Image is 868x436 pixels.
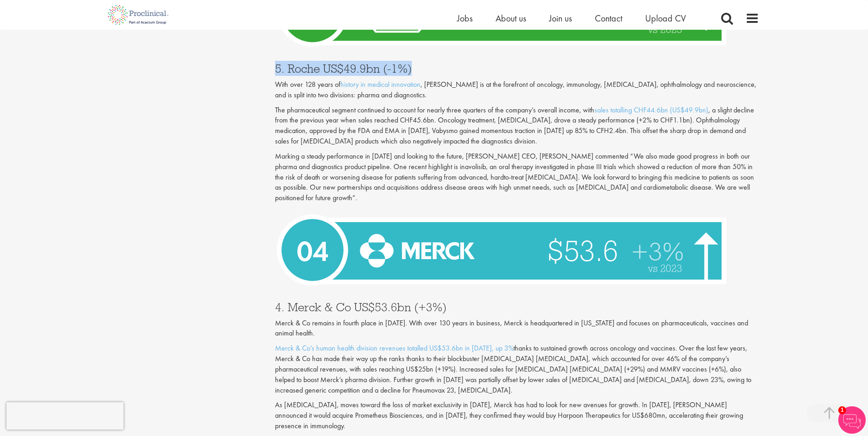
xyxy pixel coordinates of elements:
a: Join us [549,12,572,24]
a: Contact [595,12,622,24]
h3: 4. Merck & Co US$53.6bn (+3%) [275,301,759,313]
span: 1 [838,406,846,414]
p: Marking a steady performance in [DATE] and looking to the future, [PERSON_NAME] CEO, [PERSON_NAME... [275,151,759,203]
p: Merck & Co remains in fourth place in [DATE]. With over 130 years in business, Merck is headquart... [275,318,759,339]
a: history in medical innovation [340,80,421,89]
a: Merck & Co’s human health division revenues totalled US$53.6bn in [DATE], up 3% [275,343,513,353]
p: As [MEDICAL_DATA], moves toward the loss of market exclusivity in [DATE], Merck has had to look f... [275,400,759,431]
a: Upload CV [645,12,686,24]
a: sales totalling CHF44.6bn (US$49.9bn) [594,105,708,115]
a: About us [496,12,526,24]
img: Chatbot [838,406,866,434]
h3: 5. Roche US$49.9bn (-1%) [275,63,759,74]
p: thanks to sustained growth across oncology and vaccines. Over the last few years, Merck & Co has ... [275,343,759,395]
p: With over 128 years of , [PERSON_NAME] is at the forefront of oncology, immunology, [MEDICAL_DATA... [275,80,759,101]
iframe: reCAPTCHA [6,402,124,430]
a: Jobs [457,12,473,24]
p: The pharmaceutical segment continued to account for nearly three quarters of the company’s overal... [275,105,759,147]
